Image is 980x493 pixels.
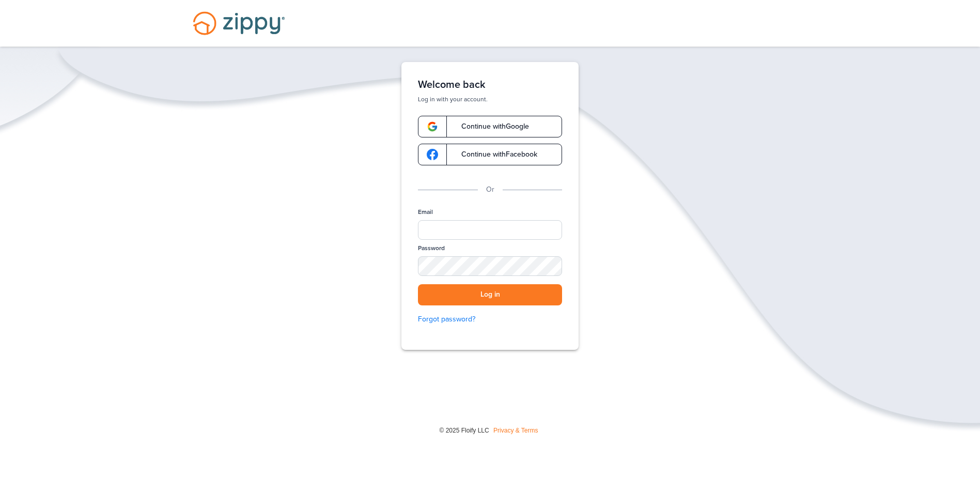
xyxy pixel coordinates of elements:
a: Forgot password? [418,314,562,325]
a: Privacy & Terms [493,427,538,434]
h1: Welcome back [418,79,562,91]
img: google-logo [427,121,438,132]
a: google-logoContinue withGoogle [418,116,562,137]
button: Log in [418,284,562,305]
label: Email [418,208,433,217]
label: Password [418,244,445,253]
img: google-logo [427,149,438,160]
input: Email [418,220,562,240]
input: Password [418,256,562,276]
span: Continue with Facebook [451,151,537,158]
p: Or [486,184,494,195]
p: Log in with your account. [418,95,562,103]
a: google-logoContinue withFacebook [418,144,562,165]
span: © 2025 Floify LLC [439,427,489,434]
span: Continue with Google [451,123,529,130]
